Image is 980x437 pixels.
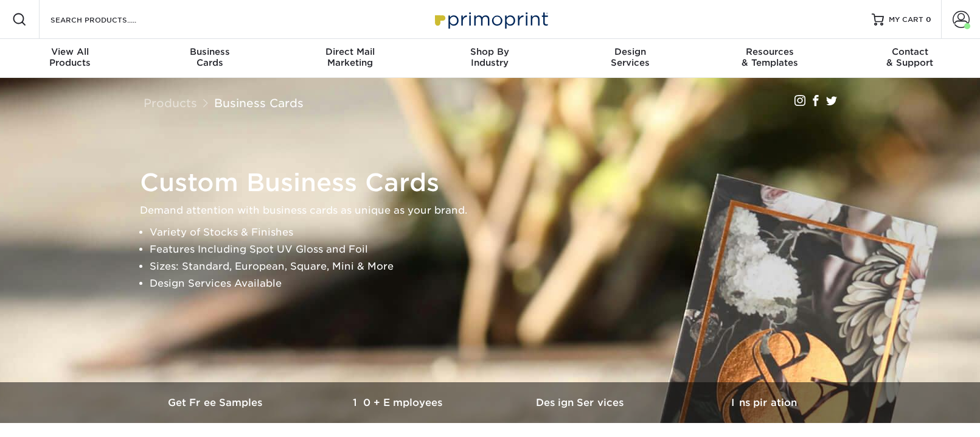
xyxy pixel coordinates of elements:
a: DesignServices [560,39,700,78]
h3: Inspiration [673,397,855,408]
span: Design [560,46,700,57]
h3: Design Services [490,397,673,408]
a: Direct MailMarketing [280,39,420,78]
div: Industry [420,46,560,68]
p: Demand attention with business cards as unique as your brand. [140,202,852,219]
a: Contact& Support [840,39,980,78]
a: Products [144,96,197,110]
a: Business Cards [214,96,304,110]
div: Cards [140,46,280,68]
a: 10+ Employees [308,382,490,423]
li: Design Services Available [150,275,852,292]
a: Inspiration [673,382,855,423]
span: Contact [840,46,980,57]
h3: Get Free Samples [125,397,308,408]
a: Get Free Samples [125,382,308,423]
li: Sizes: Standard, European, Square, Mini & More [150,258,852,275]
div: Services [560,46,700,68]
span: MY CART [889,15,923,25]
div: & Templates [700,46,840,68]
span: Shop By [420,46,560,57]
a: BusinessCards [140,39,280,78]
li: Features Including Spot UV Gloss and Foil [150,241,852,258]
li: Variety of Stocks & Finishes [150,224,852,241]
a: Resources& Templates [700,39,840,78]
h1: Custom Business Cards [140,168,852,197]
div: & Support [840,46,980,68]
a: Shop ByIndustry [420,39,560,78]
a: Design Services [490,382,673,423]
span: Resources [700,46,840,57]
input: SEARCH PRODUCTS..... [49,12,168,27]
span: Direct Mail [280,46,420,57]
h3: 10+ Employees [308,397,490,408]
span: 0 [926,15,931,24]
span: Business [140,46,280,57]
img: Primoprint [429,6,551,32]
div: Marketing [280,46,420,68]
